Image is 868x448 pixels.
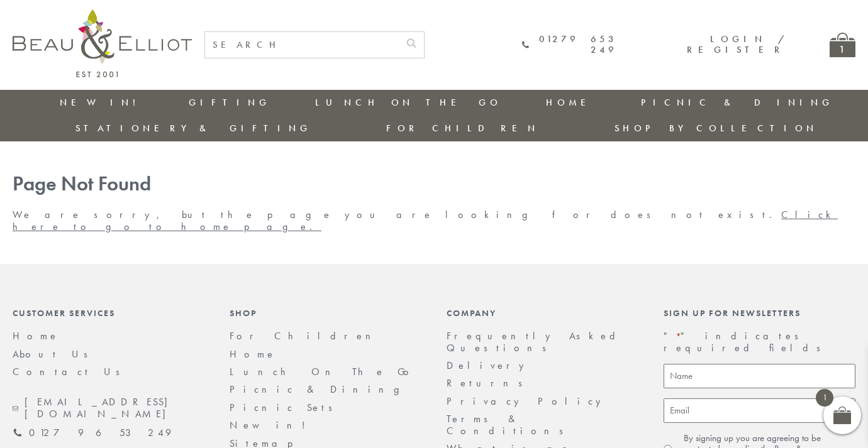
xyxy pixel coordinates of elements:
a: Picnic & Dining [230,383,412,396]
a: New in! [60,96,144,109]
a: Lunch On The Go [315,96,501,109]
div: Company [447,308,638,318]
a: For Children [230,329,381,342]
a: Home [230,347,276,361]
div: Shop [230,308,421,318]
a: Login / Register [687,33,786,56]
a: Picnic & Dining [641,96,833,109]
div: Customer Services [13,308,204,318]
a: Frequently Asked Questions [447,329,623,354]
a: Privacy Policy [447,395,608,408]
input: Name [664,364,855,388]
a: Click here to go to home page. [13,208,838,232]
a: Home [13,329,59,342]
a: Shop by collection [615,122,818,134]
a: For Children [386,122,539,134]
a: Returns [447,376,531,390]
h1: Page Not Found [13,173,855,196]
a: Home [546,96,596,109]
a: Delivery [447,359,531,372]
input: SEARCH [205,32,399,58]
a: Lunch On The Go [230,365,416,378]
a: Stationery & Gifting [75,122,311,134]
a: Gifting [189,96,270,109]
a: Contact Us [13,365,128,378]
a: Picnic Sets [230,401,341,414]
span: 1 [816,389,833,407]
div: Sign up for newsletters [664,308,855,318]
a: About Us [13,347,96,361]
a: Terms & Conditions [447,412,572,437]
a: 01279 653 249 [522,34,617,56]
a: New in! [230,418,314,432]
a: 01279 653 249 [13,427,171,439]
a: 1 [830,33,855,57]
input: Email [664,398,855,423]
p: " " indicates required fields [664,331,855,354]
a: [EMAIL_ADDRESS][DOMAIN_NAME] [13,396,204,420]
img: logo [13,9,192,77]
